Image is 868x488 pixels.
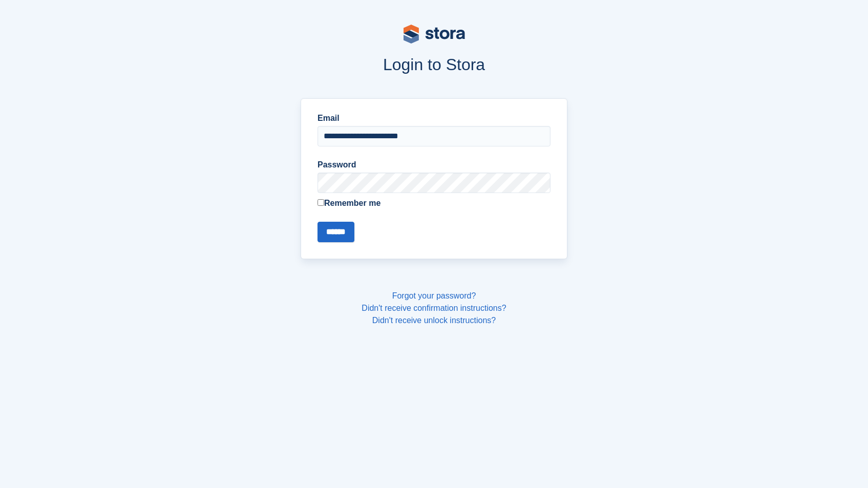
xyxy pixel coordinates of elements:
[317,159,551,171] label: Password
[404,25,465,44] img: stora-logo-53a41332b3708ae10de48c4981b4e9114cc0af31d8433b30ea865607fb682f29.svg
[105,55,763,74] h1: Login to Stora
[317,197,551,209] label: Remember me
[372,316,496,325] a: Didn't receive unlock instructions?
[317,199,324,206] input: Remember me
[317,112,551,124] label: Email
[362,304,506,312] a: Didn't receive confirmation instructions?
[392,291,476,300] a: Forgot your password?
